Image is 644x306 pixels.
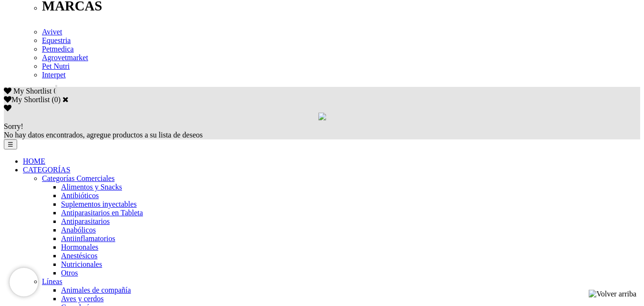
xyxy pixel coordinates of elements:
[10,268,38,296] iframe: Brevo live chat
[61,295,103,303] a: Aves y cerdos
[4,95,50,104] label: My Shortlist
[13,87,51,95] span: My Shortlist
[42,53,88,62] a: Agrovetmarket
[61,217,110,225] a: Antiparasitarios
[42,45,74,53] a: Petmedica
[51,95,61,104] span: ( )
[23,157,45,165] a: HOME
[61,269,78,277] a: Otros
[4,122,640,139] div: No hay datos encontrados, agregue productos a su lista de deseos
[61,200,137,208] a: Suplementos inyectables
[61,234,115,243] a: Antiinflamatorios
[318,113,326,120] img: loading.gif
[61,191,99,200] a: Antibióticos
[61,226,96,234] a: Anabólicos
[4,122,23,130] span: Sorry!
[42,174,114,182] a: Categorías Comerciales
[589,290,636,298] img: Volver arriba
[42,36,71,44] a: Equestria
[61,183,122,191] a: Alimentos y Snacks
[61,286,131,294] a: Animales de compañía
[54,95,58,104] label: 0
[61,252,97,260] a: Anestésicos
[4,139,17,149] button: ☰
[61,209,143,217] a: Antiparasitarios en Tableta
[61,243,98,251] a: Hormonales
[42,62,70,70] a: Pet Nutri
[42,277,62,285] a: Líneas
[62,95,69,103] a: Cerrar
[42,28,62,36] a: Avivet
[61,260,102,268] a: Nutricionales
[23,166,71,174] a: CATEGORÍAS
[42,71,66,79] a: Interpet
[53,87,57,95] span: 0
